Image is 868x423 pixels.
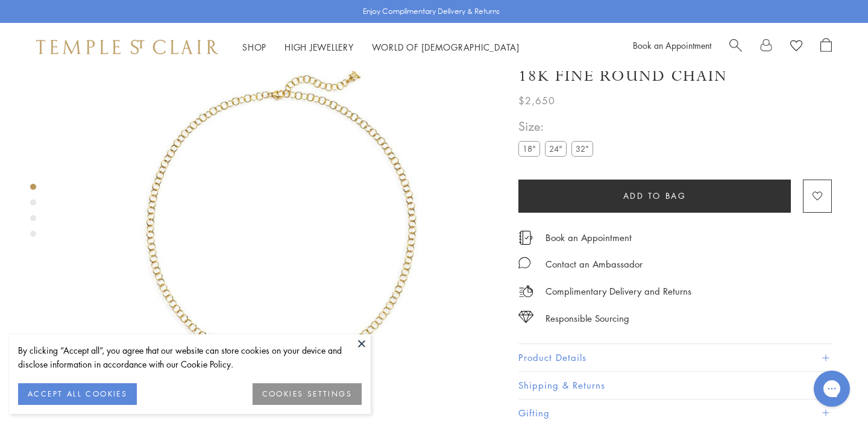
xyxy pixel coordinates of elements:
a: High JewelleryHigh Jewellery [285,41,354,53]
a: Book an Appointment [633,39,711,51]
label: 32" [571,141,593,156]
button: Shipping & Returns [518,372,832,399]
span: $2,650 [518,93,555,108]
button: ACCEPT ALL COOKIES [18,383,137,405]
label: 24" [545,141,567,156]
a: Search [729,38,742,56]
button: COOKIES SETTINGS [253,383,362,405]
span: Size: [518,116,598,136]
img: MessageIcon-01_2.svg [518,257,530,269]
div: Product gallery navigation [30,181,36,246]
div: Contact an Ambassador [546,257,643,272]
img: icon_sourcing.svg [518,311,533,323]
span: Add to bag [623,189,687,202]
img: Temple St. Clair [36,40,218,54]
label: 18" [518,141,540,156]
a: View Wishlist [790,38,802,56]
img: icon_appointment.svg [518,231,533,245]
img: icon_delivery.svg [518,284,533,299]
h1: 18K Fine Round Chain [518,66,728,87]
a: Open Shopping Bag [820,38,832,56]
div: By clicking “Accept all”, you agree that our website can store cookies on your device and disclos... [18,343,362,371]
a: Book an Appointment [546,231,632,244]
p: Complimentary Delivery and Returns [546,284,691,299]
button: Product Details [518,344,832,371]
div: Responsible Sourcing [546,311,629,326]
nav: Main navigation [242,40,520,55]
p: Enjoy Complimentary Delivery & Returns [363,5,500,17]
iframe: Gorgias live chat messenger [808,366,856,411]
a: ShopShop [242,41,266,53]
button: Add to bag [518,180,791,213]
a: World of [DEMOGRAPHIC_DATA]World of [DEMOGRAPHIC_DATA] [372,41,520,53]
